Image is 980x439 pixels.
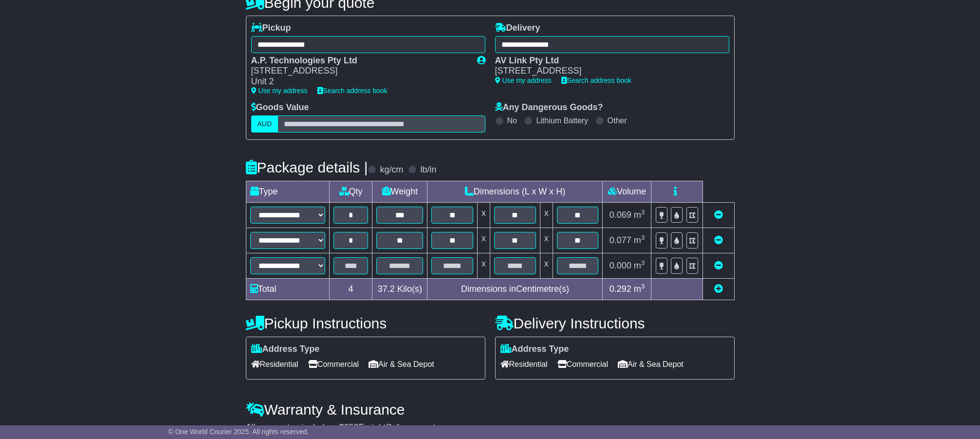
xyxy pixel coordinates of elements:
td: Weight [372,181,427,202]
td: x [478,228,490,253]
span: m [634,210,645,220]
div: All our quotes include a $ FreightSafe warranty. [246,422,735,433]
label: kg/cm [380,165,403,175]
span: Residential [500,357,548,372]
label: Goods Value [251,102,309,113]
label: Delivery [495,23,540,34]
a: Search address book [317,87,388,95]
sup: 3 [641,209,645,216]
td: Dimensions in Centimetre(s) [427,278,603,300]
a: Use my address [495,76,552,84]
span: 0.069 [610,210,631,220]
a: Remove this item [714,261,723,270]
span: 0.292 [610,284,631,294]
span: 37.2 [378,284,395,294]
span: Commercial [557,357,608,372]
h4: Warranty & Insurance [246,401,735,418]
a: Remove this item [714,210,723,220]
div: [STREET_ADDRESS] [251,66,467,76]
td: Total [246,278,329,300]
div: A.P. Technologies Pty Ltd [251,56,467,66]
td: x [540,202,553,228]
span: Residential [251,357,298,372]
label: lb/in [420,165,436,175]
a: Search address book [561,76,631,84]
span: 250 [344,422,359,432]
h4: Pickup Instructions [246,315,485,331]
sup: 3 [641,259,645,267]
a: Remove this item [714,235,723,245]
a: Add new item [714,284,723,294]
span: m [634,261,645,270]
span: 0.000 [610,261,631,270]
div: [STREET_ADDRESS] [495,66,720,76]
span: 0.077 [610,235,631,245]
td: Qty [329,181,372,202]
td: 4 [329,278,372,300]
td: Kilo(s) [372,278,427,300]
span: m [634,284,645,294]
label: Other [608,116,627,125]
label: Lithium Battery [536,116,588,125]
h4: Package details | [246,159,368,175]
label: Address Type [500,344,569,355]
sup: 3 [641,283,645,290]
label: Pickup [251,23,291,34]
div: Unit 2 [251,76,467,87]
label: AUD [251,115,278,133]
span: Air & Sea Depot [369,357,434,372]
label: No [507,116,517,125]
h4: Delivery Instructions [495,315,735,331]
td: x [478,202,490,228]
td: Type [246,181,329,202]
td: Volume [603,181,651,202]
td: Dimensions (L x W x H) [427,181,603,202]
label: Address Type [251,344,320,355]
td: x [478,253,490,278]
span: © One World Courier 2025. All rights reserved. [168,428,309,436]
div: AV Link Pty Ltd [495,56,720,66]
span: Commercial [308,357,359,372]
td: x [540,228,553,253]
sup: 3 [641,234,645,241]
label: Any Dangerous Goods? [495,102,603,113]
span: m [634,235,645,245]
a: Use my address [251,87,308,95]
span: Air & Sea Depot [618,357,684,372]
td: x [540,253,553,278]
